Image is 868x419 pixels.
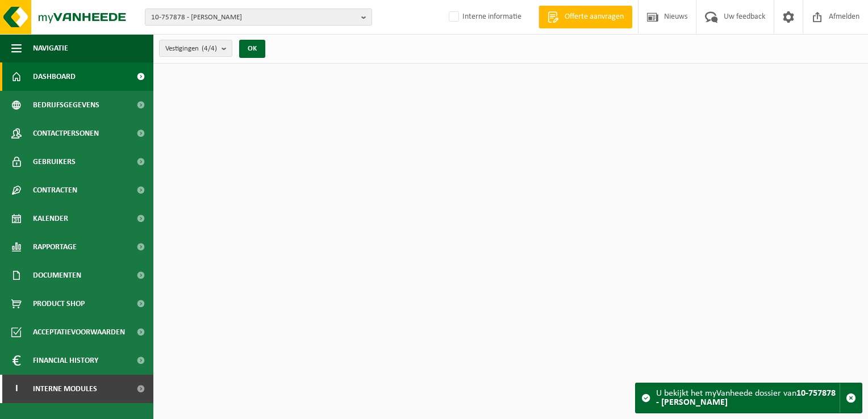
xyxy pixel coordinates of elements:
[33,119,99,148] span: Contactpersonen
[33,148,76,176] span: Gebruikers
[33,290,85,318] span: Product Shop
[159,40,232,57] button: Vestigingen(4/4)
[656,383,840,413] div: U bekijkt het myVanheede dossier van
[656,389,836,407] strong: 10-757878 - [PERSON_NAME]
[446,9,521,26] label: Interne informatie
[151,9,357,26] span: 10-757878 - [PERSON_NAME]
[11,375,22,403] span: I
[165,40,217,57] span: Vestigingen
[539,6,632,28] a: Offerte aanvragen
[33,91,99,119] span: Bedrijfsgegevens
[33,62,76,91] span: Dashboard
[562,11,627,23] span: Offerte aanvragen
[202,45,217,52] count: (4/4)
[33,34,68,62] span: Navigatie
[145,9,372,26] button: 10-757878 - [PERSON_NAME]
[33,233,77,261] span: Rapportage
[239,40,265,58] button: OK
[33,346,98,375] span: Financial History
[33,318,125,346] span: Acceptatievoorwaarden
[33,204,68,233] span: Kalender
[33,176,77,204] span: Contracten
[33,261,81,290] span: Documenten
[33,375,97,403] span: Interne modules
